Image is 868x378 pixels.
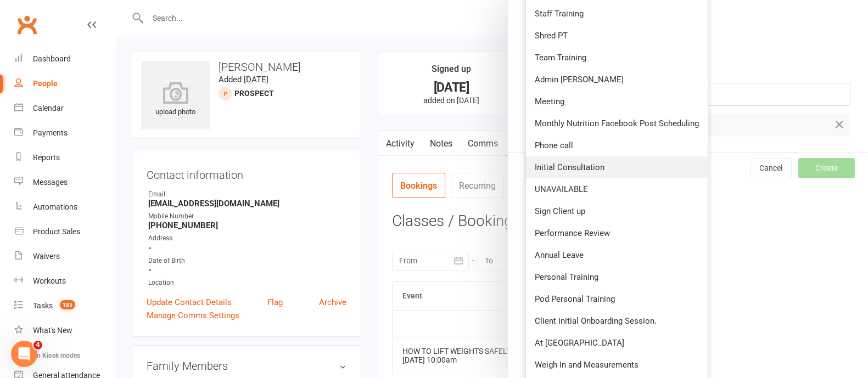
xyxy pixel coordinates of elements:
[33,326,72,335] div: What's New
[526,156,708,178] a: Initial Consultation
[33,277,66,285] div: Workouts
[33,128,68,137] div: Payments
[33,301,53,310] div: Tasks
[14,195,116,219] a: Automations
[526,222,708,244] a: Performance Review
[14,244,116,269] a: Waivers
[33,178,68,187] div: Messages
[535,97,564,106] span: Meeting
[526,69,708,91] a: Admin [PERSON_NAME]
[33,104,64,112] div: Calendar
[33,252,60,261] div: Waivers
[535,53,586,63] span: Team Training
[535,140,573,150] span: Phone call
[526,244,708,266] a: Annual Leave
[535,316,657,326] span: Client Initial Onboarding Session.
[526,310,708,332] a: Client Initial Onboarding Session.
[526,47,708,69] a: Team Training
[60,300,75,309] span: 185
[535,272,598,282] span: Personal Training
[526,25,708,47] a: Shred PT
[535,31,568,41] span: Shred PT
[535,75,624,84] span: Admin [PERSON_NAME]
[535,250,584,260] span: Annual Leave
[535,294,615,304] span: Pod Personal Training
[33,202,77,211] div: Automations
[535,338,624,348] span: At [GEOGRAPHIC_DATA]
[33,341,42,349] span: 4
[33,227,80,236] div: Product Sales
[14,269,116,294] a: Workouts
[526,288,708,310] a: Pod Personal Training
[526,112,708,134] a: Monthly Nutrition Facebook Post Scheduling
[526,266,708,288] a: Personal Training
[833,118,846,132] button: Remove from Appointment
[526,354,708,376] a: Weigh In and Measurements
[535,184,588,194] span: UNAVAILABLE
[526,332,708,354] a: At [GEOGRAPHIC_DATA]
[11,341,37,367] iframe: Intercom live chat
[526,3,708,25] a: Staff Training
[14,294,116,318] a: Tasks 185
[14,145,116,170] a: Reports
[526,178,708,200] a: UNAVAILABLE
[535,9,584,19] span: Staff Training
[14,71,116,96] a: People
[14,47,116,71] a: Dashboard
[535,206,585,216] span: Sign Client up
[526,91,708,112] a: Meeting
[14,170,116,195] a: Messages
[535,228,610,238] span: Performance Review
[33,54,71,63] div: Dashboard
[14,219,116,244] a: Product Sales
[14,318,116,343] a: What's New
[14,96,116,121] a: Calendar
[526,200,708,222] a: Sign Client up
[535,119,699,128] span: Monthly Nutrition Facebook Post Scheduling
[526,134,708,156] a: Phone call
[33,79,58,88] div: People
[535,360,639,370] span: Weigh In and Measurements
[14,121,116,145] a: Payments
[13,11,41,38] a: Clubworx
[535,162,604,172] span: Initial Consultation
[750,159,792,178] button: Cancel
[33,153,60,162] div: Reports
